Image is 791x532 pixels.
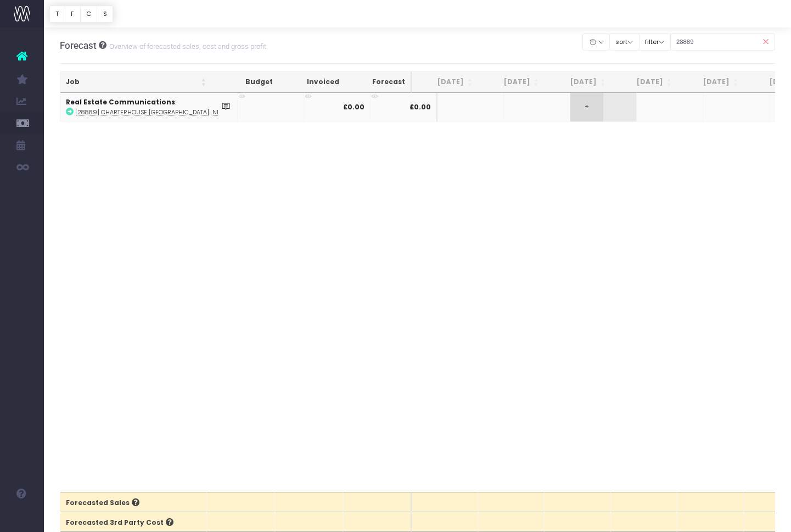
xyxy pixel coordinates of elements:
[412,71,478,93] th: Jul 25: activate to sort column ascending
[409,102,431,112] span: £0.00
[212,71,278,93] th: Budget
[478,71,545,93] th: Aug 25: activate to sort column ascending
[677,71,744,93] th: Nov 25: activate to sort column ascending
[611,71,677,93] th: Oct 25: activate to sort column ascending
[570,93,603,121] span: +
[49,5,113,23] div: Vertical button group
[14,510,30,527] img: images/default_profile_image.png
[66,97,175,107] strong: Real Estate Communications
[106,40,266,51] small: Overview of forecasted sales, cost and gross profit
[80,5,98,23] button: C
[609,34,639,51] button: sort
[60,71,212,93] th: Job: activate to sort column ascending
[545,71,611,93] th: Sep 25: activate to sort column ascending
[75,108,232,117] abbr: [28889] Charterhouse Elmbridge Consultation Pull Up Banners
[345,71,412,93] th: Forecast
[97,5,113,23] button: S
[639,34,671,51] button: filter
[343,102,364,112] strong: £0.00
[66,498,139,508] span: Forecasted Sales
[278,71,345,93] th: Invoiced
[60,40,97,51] span: Forecast
[65,5,81,23] button: F
[670,34,776,51] input: Search...
[49,5,65,23] button: T
[60,512,207,531] th: Forecasted 3rd Party Cost
[60,93,238,121] td: :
